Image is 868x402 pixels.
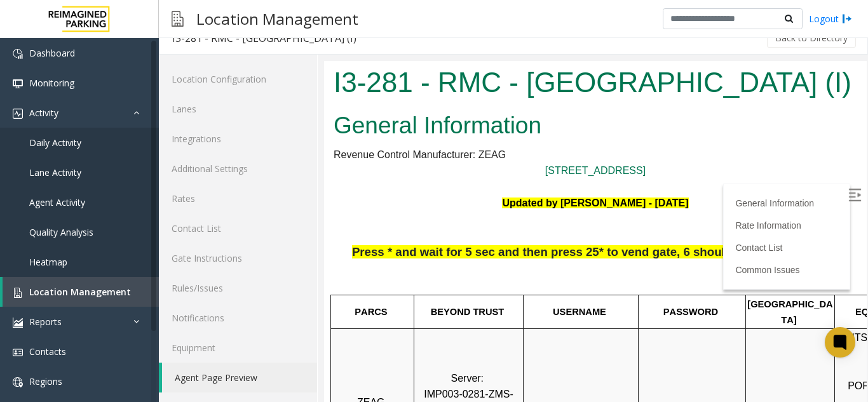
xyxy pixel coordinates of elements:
span: Revenue Control Manufacturer: ZEAG [10,88,182,99]
span: Reports [29,316,62,328]
span: PASSWORD [339,246,394,256]
div: I3-281 - RMC - [GEOGRAPHIC_DATA] (I) [172,30,356,46]
a: Location Configuration [159,64,317,94]
a: Contact List [159,213,317,243]
span: EXITS: Credit Cards Only [514,271,609,298]
a: Integrations [159,124,317,154]
a: Notifications [159,303,317,333]
a: Rates [159,184,317,213]
img: 'icon' [13,79,23,89]
span: Heatmap [29,256,67,268]
span: EQUIPMENT [531,246,587,256]
img: 'icon' [13,347,23,358]
span: Location Management [29,286,131,298]
a: Rate Information [411,159,477,170]
a: Equipment [159,333,317,363]
h3: Location Management [190,3,365,34]
button: Back to Directory [767,29,856,48]
span: ZEAG [33,336,61,347]
span: Contacts [29,345,66,358]
a: Gate Instructions [159,243,317,273]
span: PARCS [31,246,63,256]
span: BEYOND TRUST [107,246,180,256]
span: USERNAME [229,246,282,256]
span: POF Machines: [524,319,593,330]
a: Contact List [411,182,458,192]
a: General Information [411,137,490,147]
span: Dashboard [29,47,75,59]
a: Logout [809,12,852,25]
span: Daily Activity [29,137,81,149]
img: 'icon' [13,318,23,328]
font: Updated by [PERSON_NAME] - [DATE] [178,137,364,147]
span: Server: [126,312,159,323]
img: logout [842,12,852,25]
a: Location Management [3,277,159,307]
span: Monitoring [29,77,74,89]
img: Open/Close Sidebar Menu [524,128,537,140]
span: Quality Analysis [29,226,93,238]
a: Common Issues [411,204,475,214]
h1: I3-281 - RMC - [GEOGRAPHIC_DATA] (I) [10,2,533,41]
span: Press * and wait for 5 sec and then press 25* to vend gate, 6 should also work to vend [28,184,512,198]
a: Agent Page Preview [162,363,317,392]
a: Additional Settings [159,154,317,184]
img: 'icon' [13,49,23,59]
h2: General Information [10,48,533,81]
a: Lanes [159,94,317,124]
img: 'icon' [13,109,23,119]
a: Rules/Issues [159,273,317,303]
span: Activity [29,107,58,119]
a: [STREET_ADDRESS] [221,104,322,115]
img: 'icon' [13,377,23,387]
img: pageIcon [172,3,184,34]
span: Regions [29,375,62,387]
img: 'icon' [13,288,23,298]
span: Lane Activity [29,166,81,178]
span: [GEOGRAPHIC_DATA] [423,238,508,265]
span: Agent Activity [29,196,85,208]
span: IMP003-0281-ZMS-MRV-WS1 [100,328,189,355]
